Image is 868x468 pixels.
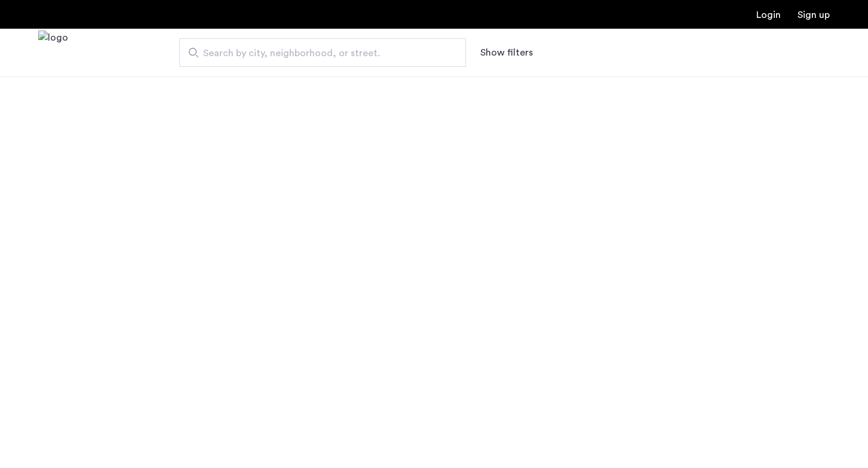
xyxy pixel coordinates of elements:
[38,30,68,75] a: Cazamio Logo
[203,46,433,60] span: Search by city, neighborhood, or street.
[179,38,466,67] input: Apartment Search
[756,10,781,20] a: Login
[480,45,533,60] button: Show or hide filters
[798,10,830,20] a: Registration
[38,30,68,75] img: logo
